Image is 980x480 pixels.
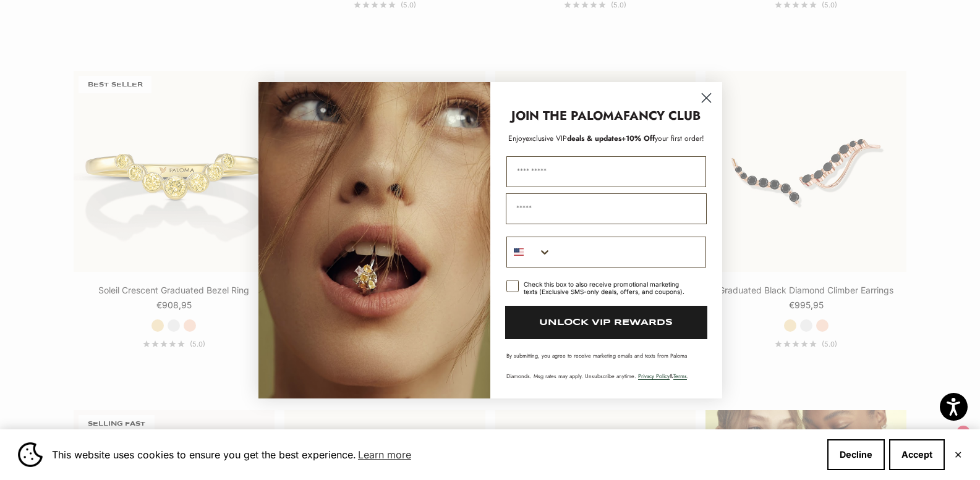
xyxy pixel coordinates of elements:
a: Privacy Policy [638,372,670,380]
span: 10% Off [626,133,655,144]
span: Enjoy [508,133,526,144]
button: Search Countries [507,237,552,267]
div: Check this box to also receive promotional marketing texts (Exclusive SMS-only deals, offers, and... [524,280,691,295]
button: Close dialog [696,87,717,109]
a: Terms [673,372,687,380]
img: United States [514,247,524,257]
img: Loading... [258,82,490,398]
strong: FANCY CLUB [623,107,701,125]
span: & . [638,372,689,380]
button: Close [954,451,962,458]
span: + your first order! [621,133,704,144]
span: exclusive VIP [526,133,567,144]
img: Cookie banner [18,442,43,467]
input: First Name [506,156,706,187]
input: Email [506,193,707,224]
span: deals & updates [526,133,621,144]
strong: JOIN THE PALOMA [511,107,623,125]
button: Accept [889,439,945,470]
button: Decline [827,439,885,470]
p: By submitting, you agree to receive marketing emails and texts from Paloma Diamonds. Msg rates ma... [506,352,706,380]
span: This website uses cookies to ensure you get the best experience. [52,445,817,464]
a: Learn more [356,445,413,464]
button: UNLOCK VIP REWARDS [505,306,707,339]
